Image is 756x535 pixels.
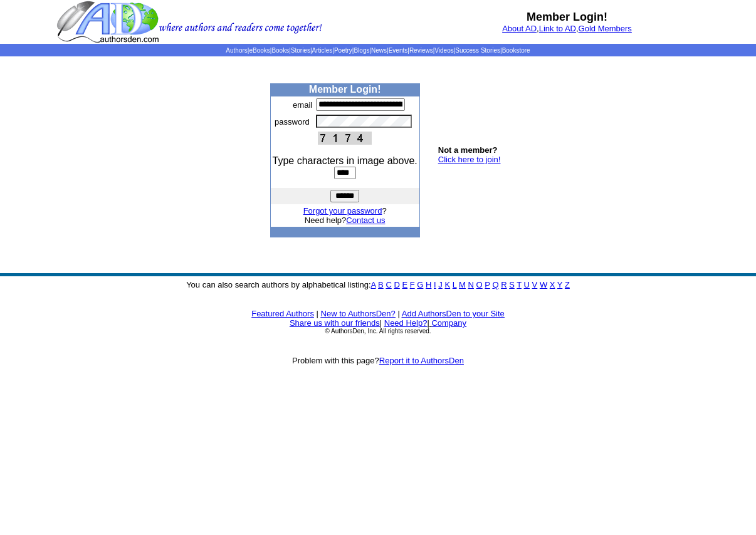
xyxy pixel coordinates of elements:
a: H [426,280,431,289]
a: B [378,280,384,289]
a: U [524,280,530,289]
a: L [453,280,457,289]
img: This Is CAPTCHA Image [318,132,372,145]
font: Problem with this page? [292,356,464,365]
a: Books [271,47,289,54]
a: E [402,280,407,289]
a: Poetry [334,47,352,54]
a: Link to AD [539,24,576,33]
a: Contact us [346,216,385,225]
a: D [394,280,399,289]
a: X [550,280,555,289]
a: Stories [291,47,310,54]
span: | | | | | | | | | | | | [226,47,530,54]
font: email [293,100,312,110]
font: | [427,318,466,328]
b: Member Login! [309,84,381,95]
font: , , [502,24,632,33]
a: F [410,280,415,289]
a: Share us with our friends [290,318,380,328]
a: Blogs [354,47,369,54]
a: Gold Members [579,24,632,33]
font: ? [303,206,387,216]
font: © AuthorsDen, Inc. All rights reserved. [325,328,431,335]
font: Need help? [305,216,386,225]
b: Not a member? [438,145,498,155]
a: Success Stories [455,47,500,54]
a: A [371,280,376,289]
a: News [371,47,387,54]
a: Videos [434,47,453,54]
a: New to AuthorsDen? [321,309,396,318]
a: Reviews [409,47,433,54]
a: Bookstore [502,47,530,54]
a: W [540,280,547,289]
a: V [532,280,538,289]
a: Company [431,318,466,328]
a: Authors [226,47,247,54]
a: Featured Authors [251,309,314,318]
a: O [476,280,483,289]
font: | [317,309,318,318]
a: Need Help? [384,318,428,328]
a: Forgot your password [303,206,382,216]
font: You can also search authors by alphabetical listing: [186,280,570,289]
a: Y [557,280,562,289]
a: I [434,280,436,289]
a: Click here to join! [438,155,501,164]
a: C [386,280,391,289]
font: | [397,309,399,318]
a: P [485,280,490,289]
font: password [275,117,310,127]
a: J [438,280,443,289]
a: R [501,280,507,289]
a: Q [492,280,498,289]
a: Add AuthorsDen to your Site [402,309,505,318]
a: M [459,280,466,289]
a: G [417,280,423,289]
a: Articles [312,47,333,54]
b: Member Login! [527,11,607,23]
a: N [468,280,474,289]
a: Events [389,47,408,54]
font: Type characters in image above. [273,155,417,166]
a: K [444,280,450,289]
a: About AD [502,24,537,33]
a: S [509,280,515,289]
a: eBooks [249,47,270,54]
a: Report it to AuthorsDen [379,356,464,365]
a: T [517,280,522,289]
font: | [380,318,382,328]
a: Z [565,280,570,289]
